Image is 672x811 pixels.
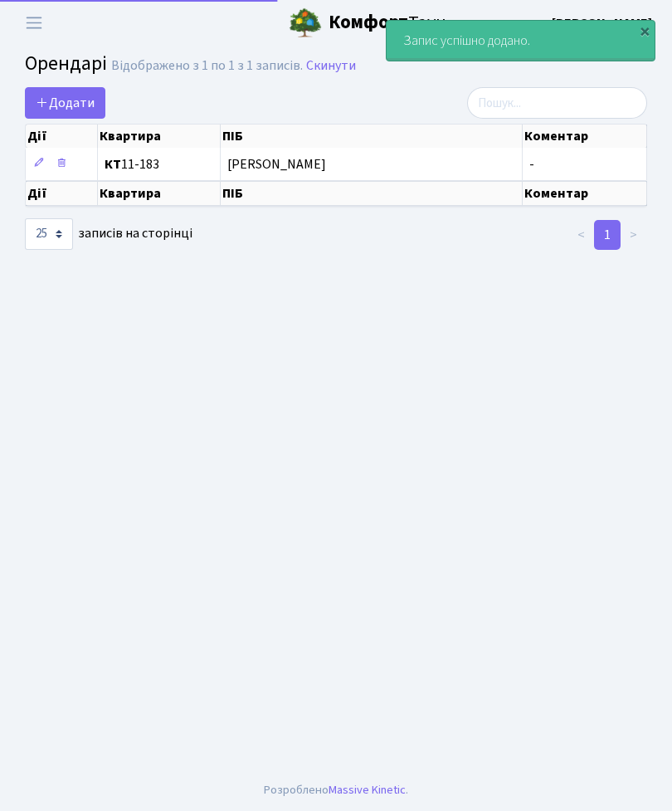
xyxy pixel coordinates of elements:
[221,125,522,148] th: ПІБ
[26,181,98,206] th: Дії
[25,87,105,119] a: Додати
[13,9,55,37] button: Переключити навігацію
[289,7,322,40] img: logo.png
[26,125,98,148] th: Дії
[105,158,213,171] span: 11-183
[221,181,522,206] th: ПІБ
[25,218,73,250] select: записів на сторінці
[523,125,647,148] th: Коментар
[98,125,221,148] th: Квартира
[523,181,647,206] th: Коментар
[467,87,647,119] input: Пошук...
[111,58,303,74] div: Відображено з 1 по 1 з 1 записів.
[329,781,406,799] a: Massive Kinetic
[552,13,652,33] a: [PERSON_NAME]
[36,94,95,112] span: Додати
[227,158,514,171] span: [PERSON_NAME]
[594,220,621,250] a: 1
[98,181,221,206] th: Квартира
[105,155,121,173] b: КТ
[329,9,408,36] b: Комфорт
[529,155,534,173] span: -
[329,9,446,37] span: Таун
[387,21,655,61] div: Запис успішно додано.
[264,781,408,799] div: Розроблено .
[306,58,356,74] a: Скинути
[25,49,107,78] span: Орендарі
[25,218,192,250] label: записів на сторінці
[552,14,652,32] b: [PERSON_NAME]
[636,22,653,39] div: ×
